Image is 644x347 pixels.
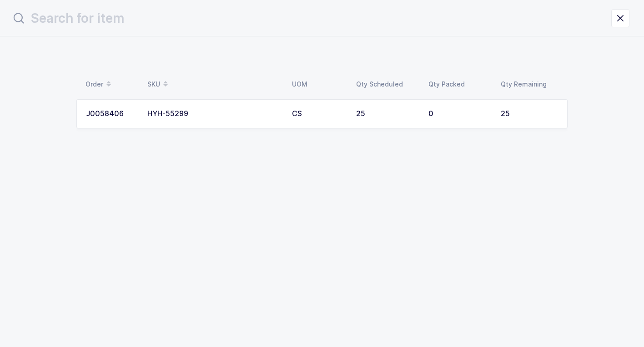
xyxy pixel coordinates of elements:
[292,110,345,118] div: CS
[356,110,418,118] div: 25
[292,81,345,88] div: UOM
[11,7,611,29] input: Search for item
[501,110,558,118] div: 25
[356,81,418,88] div: Qty Scheduled
[428,110,490,118] div: 0
[86,110,136,118] div: J0058406
[147,110,281,118] div: HYH-55299
[501,81,562,88] div: Qty Remaining
[428,81,490,88] div: Qty Packed
[611,9,629,27] button: close drawer
[147,77,281,92] div: SKU
[86,77,136,92] div: Order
